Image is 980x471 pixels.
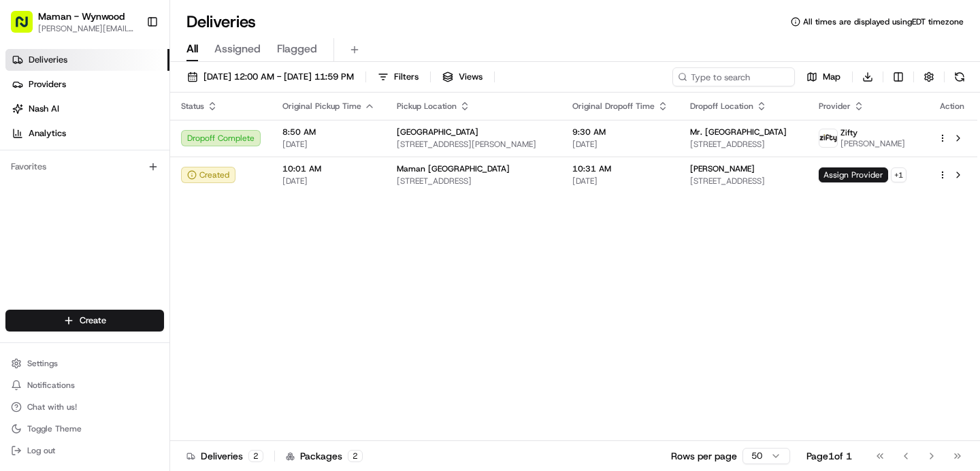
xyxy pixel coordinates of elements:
[459,71,483,83] span: Views
[823,71,840,83] span: Map
[806,449,852,463] div: Page 1 of 1
[277,41,317,57] span: Flagged
[840,127,857,138] span: Zifty
[282,101,361,112] span: Original Pickup Time
[248,450,263,462] div: 2
[397,101,457,112] span: Pickup Location
[690,163,755,174] span: [PERSON_NAME]
[690,127,787,137] span: Mr. [GEOGRAPHIC_DATA]
[819,101,851,112] span: Provider
[572,139,668,150] span: [DATE]
[819,129,837,147] img: zifty-logo-trans-sq.png
[394,71,419,83] span: Filters
[5,397,164,417] button: Chat with us!
[38,10,125,23] button: Maman - Wynwood
[29,127,66,140] span: Analytics
[572,176,668,186] span: [DATE]
[819,167,888,182] span: Assign Provider
[282,163,375,174] span: 10:01 AM
[27,445,55,456] span: Log out
[891,167,906,182] button: +1
[5,354,164,373] button: Settings
[181,101,204,112] span: Status
[397,127,478,137] span: [GEOGRAPHIC_DATA]
[397,139,551,150] span: [STREET_ADDRESS][PERSON_NAME]
[27,358,58,369] span: Settings
[938,101,966,112] div: Action
[5,441,164,460] button: Log out
[282,127,375,137] span: 8:50 AM
[181,67,360,86] button: [DATE] 12:00 AM - [DATE] 11:59 PM
[286,449,363,463] div: Packages
[5,49,169,71] a: Deliveries
[397,176,551,186] span: [STREET_ADDRESS]
[80,314,106,327] span: Create
[5,156,164,178] div: Favorites
[27,423,82,434] span: Toggle Theme
[214,41,261,57] span: Assigned
[690,139,797,150] span: [STREET_ADDRESS]
[282,139,375,150] span: [DATE]
[690,101,753,112] span: Dropoff Location
[186,41,198,57] span: All
[186,449,263,463] div: Deliveries
[803,16,964,27] span: All times are displayed using EDT timezone
[572,163,668,174] span: 10:31 AM
[5,376,164,395] button: Notifications
[950,67,969,86] button: Refresh
[572,127,668,137] span: 9:30 AM
[27,402,77,412] span: Chat with us!
[672,67,795,86] input: Type to search
[397,163,510,174] span: Maman [GEOGRAPHIC_DATA]
[5,5,141,38] button: Maman - Wynwood[PERSON_NAME][EMAIL_ADDRESS][DOMAIN_NAME]
[348,450,363,462] div: 2
[29,78,66,91] span: Providers
[27,380,75,391] span: Notifications
[5,123,169,144] a: Analytics
[38,23,135,34] button: [PERSON_NAME][EMAIL_ADDRESS][DOMAIN_NAME]
[840,138,905,149] span: [PERSON_NAME]
[436,67,489,86] button: Views
[671,449,737,463] p: Rows per page
[29,54,67,66] span: Deliveries
[186,11,256,33] h1: Deliveries
[282,176,375,186] span: [DATE]
[690,176,797,186] span: [STREET_ADDRESS]
[203,71,354,83] span: [DATE] 12:00 AM - [DATE] 11:59 PM
[572,101,655,112] span: Original Dropoff Time
[181,167,235,183] button: Created
[5,310,164,331] button: Create
[5,74,169,95] a: Providers
[29,103,59,115] span: Nash AI
[5,419,164,438] button: Toggle Theme
[372,67,425,86] button: Filters
[800,67,847,86] button: Map
[5,98,169,120] a: Nash AI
